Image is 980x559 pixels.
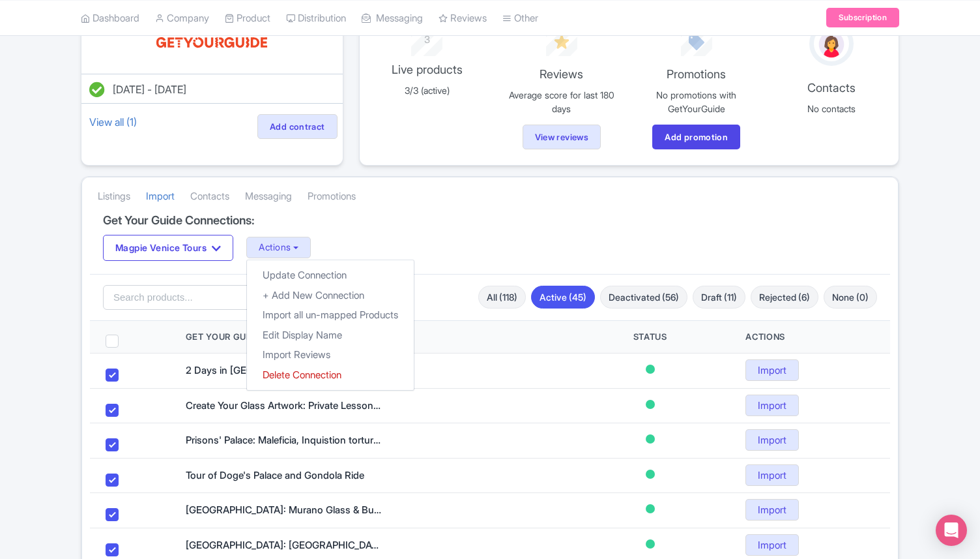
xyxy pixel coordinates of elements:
img: o0sjzowjcva6lv7rkc9y.svg [153,22,270,63]
a: Subscription [826,8,899,27]
button: Actions [246,237,311,258]
p: Contacts [771,79,891,97]
a: Rejected (6) [751,286,818,309]
a: View reviews [523,125,601,149]
a: All (118) [478,286,526,309]
a: None (0) [824,286,877,309]
div: Prisons' Palace: Maleficia, Inquistion torture tools [186,433,381,448]
a: Import [745,499,799,521]
input: Search products... [103,285,320,310]
div: Tour of Doge's Palace and Gondola Ride [186,468,381,483]
p: Live products [367,61,487,78]
p: Reviews [502,65,621,83]
a: Import all un-mapped Products [247,305,414,325]
div: Venice Islands: Murano, Burano, and Torcello by Motorboat [186,538,381,553]
a: Edit Display Name [247,325,414,346]
th: Status [570,321,730,354]
a: Import [745,359,799,381]
a: Active (45) [531,286,595,309]
span: Active [646,470,655,479]
button: Magpie Venice Tours [103,235,233,261]
p: Promotions [637,65,756,83]
p: Average score for last 180 days [502,88,621,115]
div: Open Intercom Messenger [936,515,967,546]
a: Add promotion [652,125,740,149]
div: 3 [367,25,487,48]
h4: Get Your Guide Connections: [103,214,877,227]
a: Contacts [190,179,229,215]
a: + Add New Connection [247,286,414,306]
a: Deactivated (56) [600,286,687,309]
a: View all (1) [87,113,139,131]
span: Active [646,434,655,444]
th: Actions [730,321,890,354]
div: 2 Days in Venice: Basilica, Doge, Murano & Burano + Gondola [186,363,381,378]
a: Messaging [245,179,292,215]
div: Create Your Glass Artwork: Private Lesson With Local Artisan [186,399,381,414]
span: Active [646,539,655,549]
a: Promotions [308,179,356,215]
a: Delete Connection [247,365,414,385]
p: No contacts [771,102,891,115]
p: No promotions with GetYourGuide [637,88,756,115]
div: Venice Islands: Murano Glass & Burano Colors Guided Visit [186,503,381,518]
a: Import [146,179,175,215]
a: Draft (11) [693,286,745,309]
img: avatar_key_member-9c1dde93af8b07d7383eb8b5fb890c87.png [816,29,846,60]
span: Active [646,365,655,374]
a: Import [745,464,799,486]
a: Import [745,395,799,416]
a: Add contract [257,114,338,139]
a: Listings [98,179,130,215]
a: Import Reviews [247,345,414,365]
a: Import [745,429,799,451]
span: [DATE] - [DATE] [113,83,186,96]
p: 3/3 (active) [367,83,487,97]
span: Active [646,400,655,409]
th: Get Your Guide Product [170,321,570,354]
span: Active [646,504,655,513]
a: Import [745,534,799,556]
a: Update Connection [247,265,414,286]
